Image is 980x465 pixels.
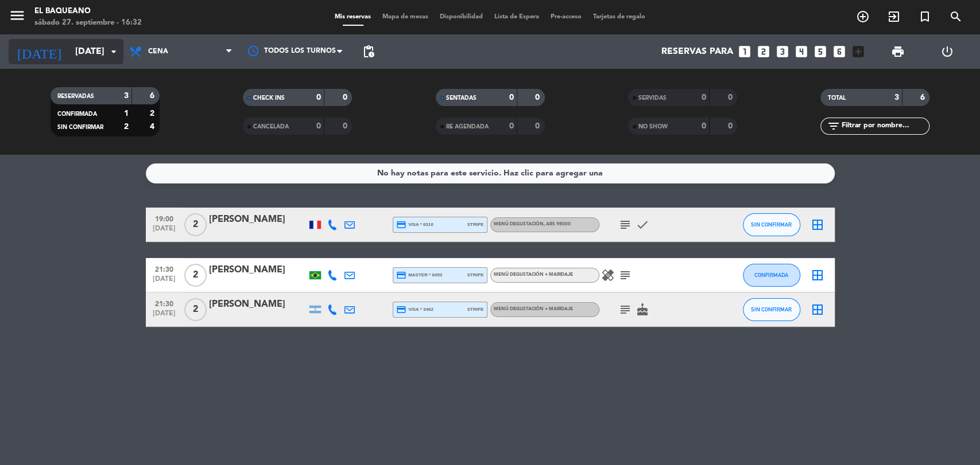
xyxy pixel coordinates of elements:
[618,303,632,316] i: subject
[638,95,667,101] span: SERVIDAS
[587,14,651,20] span: Tarjetas de regalo
[396,220,433,230] span: visa * 8310
[34,6,142,17] div: El Baqueano
[811,303,824,316] i: border_all
[636,218,649,232] i: check
[57,124,103,130] span: SIN CONFIRMAR
[9,7,26,28] button: menu
[434,14,489,20] span: Disponibilidad
[826,119,840,133] i: filter_list
[754,272,788,278] span: CONFIRMADA
[851,44,866,59] i: add_box
[377,14,434,20] span: Mapa de mesas
[467,306,484,313] span: stripe
[343,93,350,101] strong: 0
[150,310,179,323] span: [DATE]
[618,218,632,232] i: subject
[396,220,406,230] i: credit_card
[661,46,733,57] span: Reservas para
[832,44,847,59] i: looks_6
[794,44,809,59] i: looks_4
[148,48,168,56] span: Cena
[329,14,377,20] span: Mis reservas
[891,45,905,58] span: print
[150,275,179,288] span: [DATE]
[253,95,285,101] span: CHECK INS
[702,93,706,101] strong: 0
[856,10,870,24] i: add_circle_outline
[601,268,615,282] i: healing
[316,93,321,101] strong: 0
[813,44,828,59] i: looks_5
[209,212,307,227] div: [PERSON_NAME]
[638,124,668,130] span: NO SHOW
[827,95,845,101] span: TOTAL
[756,44,771,59] i: looks_two
[9,39,69,64] i: [DATE]
[396,304,433,315] span: visa * 3462
[751,306,792,312] span: SIN CONFIRMAR
[489,14,545,20] span: Lista de Espera
[751,221,792,228] span: SIN CONFIRMAR
[150,225,179,238] span: [DATE]
[840,120,929,132] input: Filtrar por nombre...
[535,93,542,101] strong: 0
[150,123,157,131] strong: 4
[535,122,542,130] strong: 0
[184,213,207,236] span: 2
[940,45,954,58] i: power_settings_new
[209,297,307,312] div: [PERSON_NAME]
[362,45,375,58] span: pending_actions
[316,122,321,130] strong: 0
[150,110,157,118] strong: 2
[124,110,129,118] strong: 1
[743,298,800,321] button: SIN CONFIRMAR
[618,268,632,282] i: subject
[107,45,121,58] i: arrow_drop_down
[636,303,649,316] i: cake
[727,93,734,101] strong: 0
[57,93,94,99] span: RESERVADAS
[57,111,97,117] span: CONFIRMADA
[737,44,752,59] i: looks_one
[743,213,800,236] button: SIN CONFIRMAR
[150,296,179,310] span: 21:30
[545,14,587,20] span: Pre-acceso
[396,304,406,315] i: credit_card
[377,167,603,180] div: No hay notas para este servicio. Haz clic para agregar una
[34,17,142,29] div: sábado 27. septiembre - 16:32
[509,122,514,130] strong: 0
[150,92,157,100] strong: 6
[920,93,927,101] strong: 6
[396,270,443,280] span: master * 6053
[467,271,484,279] span: stripe
[894,93,899,101] strong: 3
[811,218,824,232] i: border_all
[396,270,406,280] i: credit_card
[811,268,824,282] i: border_all
[124,123,129,131] strong: 2
[509,93,514,101] strong: 0
[467,221,484,228] span: stripe
[446,95,477,101] span: SENTADAS
[150,262,179,275] span: 21:30
[184,298,207,321] span: 2
[494,222,571,226] span: Menú degustación
[702,122,706,130] strong: 0
[887,10,901,24] i: exit_to_app
[544,222,571,226] span: , ARS 98000
[727,122,734,130] strong: 0
[209,263,307,278] div: [PERSON_NAME]
[253,124,289,130] span: CANCELADA
[923,34,971,69] div: LOG OUT
[184,264,207,287] span: 2
[150,212,179,225] span: 19:00
[775,44,790,59] i: looks_3
[124,92,129,100] strong: 3
[918,10,932,24] i: turned_in_not
[949,10,963,24] i: search
[494,272,573,277] span: Menú degustación + maridaje
[446,124,489,130] span: RE AGENDADA
[9,7,26,24] i: menu
[743,264,800,287] button: CONFIRMADA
